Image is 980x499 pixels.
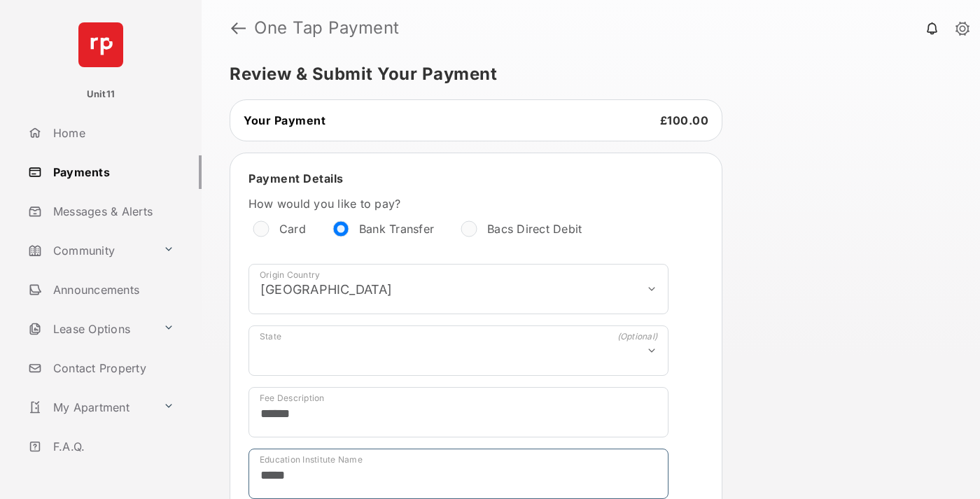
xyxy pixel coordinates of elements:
[87,87,115,101] p: Unit11
[22,195,202,228] a: Messages & Alerts
[660,113,709,127] span: £100.00
[22,116,202,150] a: Home
[254,20,400,36] strong: One Tap Payment
[22,273,202,307] a: Announcements
[22,391,157,424] a: My Apartment
[22,430,202,463] a: F.A.Q.
[487,222,582,236] label: Bacs Direct Debit
[248,171,344,185] span: Payment Details
[279,222,306,236] label: Card
[78,22,123,67] img: svg+xml;base64,PHN2ZyB4bWxucz0iaHR0cDovL3d3dy53My5vcmcvMjAwMC9zdmciIHdpZHRoPSI2NCIgaGVpZ2h0PSI2NC...
[359,222,434,236] label: Bank Transfer
[22,155,202,189] a: Payments
[22,312,157,346] a: Lease Options
[248,197,668,211] label: How would you like to pay?
[22,234,157,267] a: Community
[230,66,941,83] h5: Review & Submit Your Payment
[244,113,325,127] span: Your Payment
[22,351,202,385] a: Contact Property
